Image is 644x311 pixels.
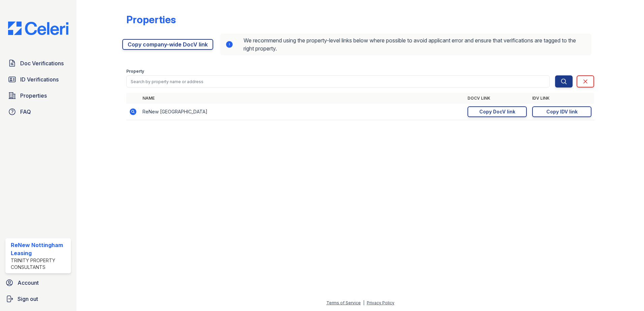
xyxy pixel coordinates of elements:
span: Properties [20,92,47,100]
span: Sign out [18,295,38,303]
div: We recommend using the property-level links below where possible to avoid applicant error and ens... [220,34,591,55]
a: Doc Verifications [5,57,71,70]
a: Copy company-wide DocV link [122,39,213,50]
a: Privacy Policy [367,300,394,305]
input: Search by property name or address [126,75,550,88]
th: Name [140,93,465,104]
span: Doc Verifications [20,59,64,67]
div: Properties [126,13,176,26]
a: Terms of Service [326,300,361,305]
span: Account [18,279,39,287]
th: IDV Link [529,93,594,104]
th: DocV Link [465,93,529,104]
div: Copy DocV link [479,108,515,115]
div: ReNew Nottingham Leasing [11,241,68,257]
td: ReNew [GEOGRAPHIC_DATA] [140,104,465,120]
a: Sign out [3,292,74,306]
span: FAQ [20,108,31,116]
span: ID Verifications [20,75,59,83]
img: CE_Logo_Blue-a8612792a0a2168367f1c8372b55b34899dd931a85d93a1a3d3e32e68fde9ad4.png [3,22,74,35]
a: ID Verifications [5,73,71,86]
div: Trinity Property Consultants [11,257,68,271]
a: FAQ [5,105,71,118]
a: Properties [5,89,71,102]
a: Copy IDV link [532,106,591,117]
label: Property [126,69,144,74]
a: Account [3,276,74,289]
div: | [363,300,364,305]
a: Copy DocV link [468,106,527,117]
div: Copy IDV link [546,108,578,115]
